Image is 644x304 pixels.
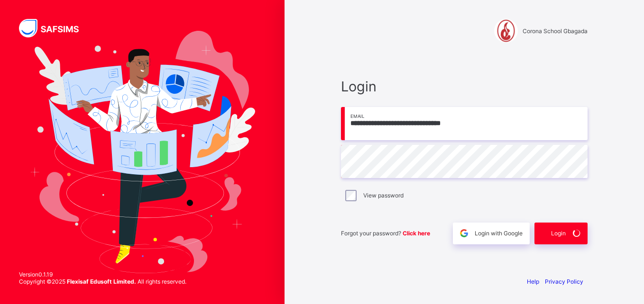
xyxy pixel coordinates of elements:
span: Forgot your password? [341,230,430,237]
strong: Flexisaf Edusoft Limited. [67,278,136,285]
a: Help [527,278,539,285]
label: View password [363,192,404,199]
img: SAFSIMS Logo [19,19,90,37]
a: Privacy Policy [545,278,583,285]
span: Copyright © 2025 All rights reserved. [19,278,186,285]
span: Version 0.1.19 [19,271,186,278]
span: Login [551,230,566,237]
img: Hero Image [29,31,255,273]
span: Login [341,78,588,95]
span: Login with Google [475,230,523,237]
img: google.396cfc9801f0270233282035f929180a.svg [459,228,469,239]
span: Corona School Gbagada [523,27,588,35]
a: Click here [403,230,430,237]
